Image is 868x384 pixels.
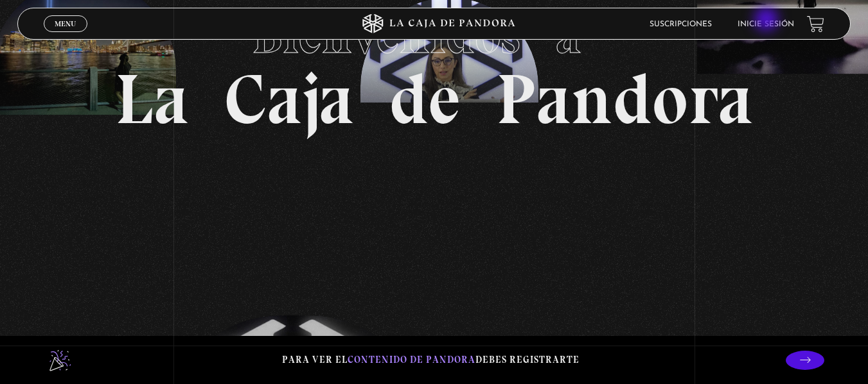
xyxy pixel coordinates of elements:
[50,31,80,40] span: Cerrar
[738,21,794,28] a: Inicie sesión
[650,21,712,28] a: Suscripciones
[807,15,824,32] a: View your shopping cart
[252,4,617,66] span: Bienvenidos a
[55,20,76,28] span: Menu
[348,354,475,365] span: contenido de Pandora
[282,351,580,369] p: Para ver el debes registrarte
